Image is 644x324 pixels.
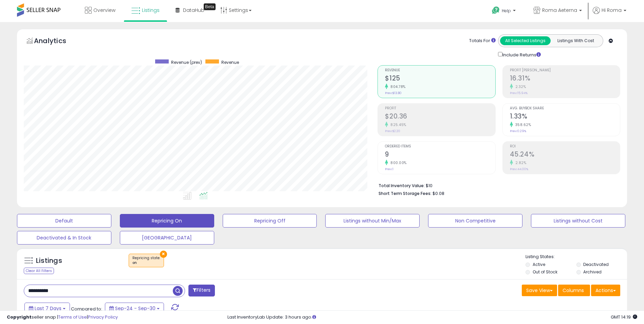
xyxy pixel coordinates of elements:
[115,305,155,312] span: Sep-24 - Sep-30
[428,214,522,228] button: Non Competitive
[24,268,54,274] div: Clear All Filters
[105,303,164,314] button: Sep-24 - Sep-30
[379,191,431,196] b: Short Term Storage Fees:
[188,285,215,296] button: Filters
[492,6,500,15] i: Get Help
[486,1,522,22] a: Help
[510,129,526,133] small: Prev: 0.29%
[591,285,620,296] button: Actions
[502,8,511,14] span: Help
[510,167,528,171] small: Prev: 44.00%
[36,256,62,266] h5: Listings
[469,38,496,44] div: Totals For
[34,36,79,47] h5: Analytics
[563,287,584,294] span: Columns
[526,254,627,260] p: Listing States:
[510,112,620,122] h2: 1.33%
[204,3,216,10] div: Tooltip anchor
[120,231,214,245] button: [GEOGRAPHIC_DATA]
[385,112,495,122] h2: $20.36
[88,314,118,320] a: Privacy Policy
[17,214,111,228] button: Default
[379,181,615,189] li: $10
[385,167,393,171] small: Prev: 1
[160,251,167,258] button: ×
[7,314,32,320] strong: Copyright
[385,107,495,110] span: Profit
[227,314,637,321] div: Last InventoryLab Update: 3 hours ago.
[7,314,118,321] div: seller snap | |
[593,7,626,22] a: Hi Roma
[510,145,620,148] span: ROI
[71,306,102,312] span: Compared to:
[385,145,495,148] span: Ordered Items
[510,107,620,110] span: Avg. Buybox Share
[513,84,526,89] small: 2.32%
[325,214,420,228] button: Listings without Min/Max
[602,7,622,14] span: Hi Roma
[611,314,637,320] span: 2025-10-8 14:19 GMT
[385,150,495,160] h2: 9
[183,7,204,14] span: DataHub
[522,285,557,296] button: Save View
[385,91,402,95] small: Prev: $13.80
[385,74,495,84] h2: $125
[493,51,549,58] div: Include Returns
[35,305,61,312] span: Last 7 Days
[120,214,214,228] button: Repricing On
[388,84,406,89] small: 804.78%
[583,269,602,275] label: Archived
[388,122,406,127] small: 825.45%
[510,69,620,72] span: Profit [PERSON_NAME]
[17,231,111,245] button: Deactivated & In Stock
[583,262,609,267] label: Deactivated
[542,7,577,14] span: Roma Aeterna
[388,160,407,165] small: 800.00%
[221,59,239,65] span: Revenue
[513,160,527,165] small: 2.82%
[500,36,551,45] button: All Selected Listings
[513,122,531,127] small: 358.62%
[171,59,202,65] span: Revenue (prev)
[132,255,160,266] span: Repricing state :
[385,69,495,72] span: Revenue
[558,285,590,296] button: Columns
[142,7,160,14] span: Listings
[132,260,160,265] div: on
[93,7,115,14] span: Overview
[433,190,444,197] span: $0.08
[510,74,620,84] h2: 16.31%
[550,36,601,45] button: Listings With Cost
[379,183,425,188] b: Total Inventory Value:
[385,129,400,133] small: Prev: $2.20
[24,303,70,314] button: Last 7 Days
[531,214,625,228] button: Listings without Cost
[533,269,557,275] label: Out of Stock
[58,314,87,320] a: Terms of Use
[533,262,545,267] label: Active
[223,214,317,228] button: Repricing Off
[510,91,528,95] small: Prev: 15.94%
[510,150,620,160] h2: 45.24%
